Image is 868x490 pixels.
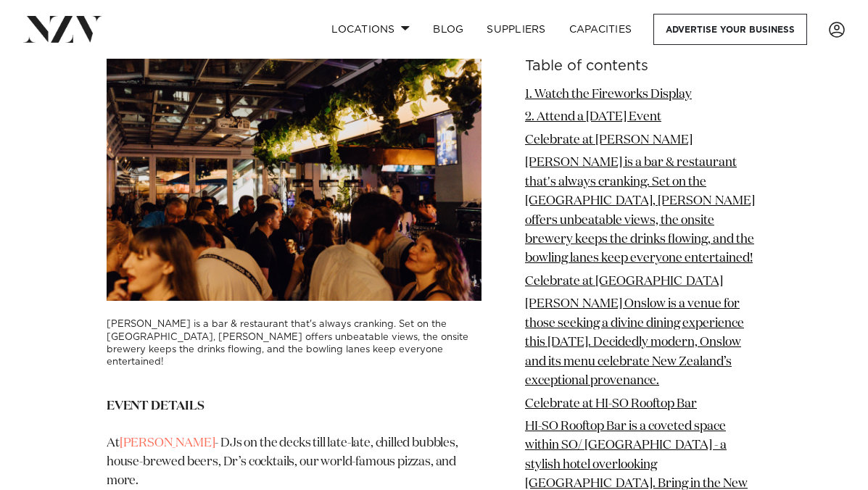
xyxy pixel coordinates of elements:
[475,14,557,45] a: SUPPLIERS
[525,88,692,101] a: 1. Watch the Fireworks Display
[525,275,723,288] a: Celebrate at [GEOGRAPHIC_DATA]
[525,157,755,265] a: [PERSON_NAME] is a bar & restaurant that's always cranking. Set on the [GEOGRAPHIC_DATA], [PERSON...
[120,437,215,449] a: [PERSON_NAME]
[558,14,644,45] a: Capacities
[525,111,661,123] a: 2. Attend a [DATE] Event
[653,14,807,45] a: Advertise your business
[107,318,481,368] h3: [PERSON_NAME] is a bar & restaurant that's always cranking. Set on the [GEOGRAPHIC_DATA], [PERSON...
[421,14,475,45] a: BLOG
[23,16,102,42] img: nzv-logo.png
[525,59,761,74] h6: Table of contents
[525,134,693,146] a: Celebrate at [PERSON_NAME]
[320,14,421,45] a: Locations
[525,398,697,410] a: Celebrate at HI-SO Rooftop Bar
[525,298,744,387] a: [PERSON_NAME] Onslow is a venue for those seeking a divine dining experience this [DATE]. Decided...
[107,400,204,412] strong: EVENT DETAILS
